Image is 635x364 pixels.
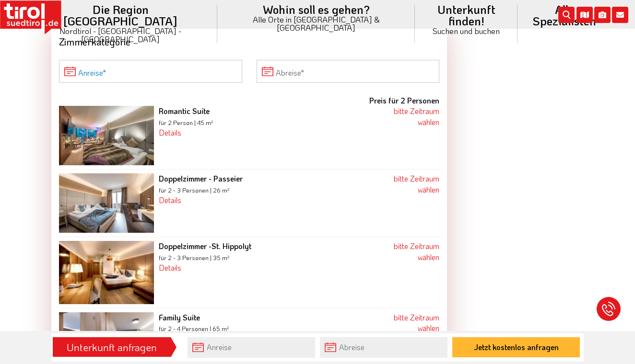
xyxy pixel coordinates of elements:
[59,241,154,304] img: render-images
[59,106,154,165] img: render-images
[394,312,439,333] a: bitte Zeitraum wählen
[159,186,230,194] small: für 2 - 3 Personen | 26 m²
[229,15,403,32] small: Alle Orte in [GEOGRAPHIC_DATA] & [GEOGRAPHIC_DATA]
[576,7,593,23] i: Karte öffnen
[159,241,251,251] b: Doppelzimmer -St. Hippolyt
[594,7,611,23] i: Fotogalerie
[159,119,213,126] small: für 2 Person | 45 m²
[56,339,168,355] div: Unterkunft anfragen
[159,195,181,205] a: Details
[59,173,154,233] img: render-images
[159,325,229,332] small: für 2 - 4 Personen | 65 m²
[159,173,243,183] b: Doppelzimmer - Passeier
[426,27,506,35] small: Suchen und buchen
[612,7,628,23] i: Kontakt
[394,173,439,194] a: bitte Zeitraum wählen
[452,337,580,357] button: Jetzt kostenlos anfragen
[188,337,315,358] input: Anreise
[369,95,439,105] b: Preis für 2 Personen
[35,27,206,43] small: Nordtirol - [GEOGRAPHIC_DATA] - [GEOGRAPHIC_DATA]
[159,312,200,322] b: Family Suite
[159,254,230,262] small: für 2 - 3 Personen | 35 m²
[394,241,439,262] a: bitte Zeitraum wählen
[320,337,447,358] input: Abreise
[159,106,210,116] b: Romantic Suite
[159,262,181,273] a: Details
[394,106,439,126] a: bitte Zeitraum wählen
[159,127,181,137] a: Details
